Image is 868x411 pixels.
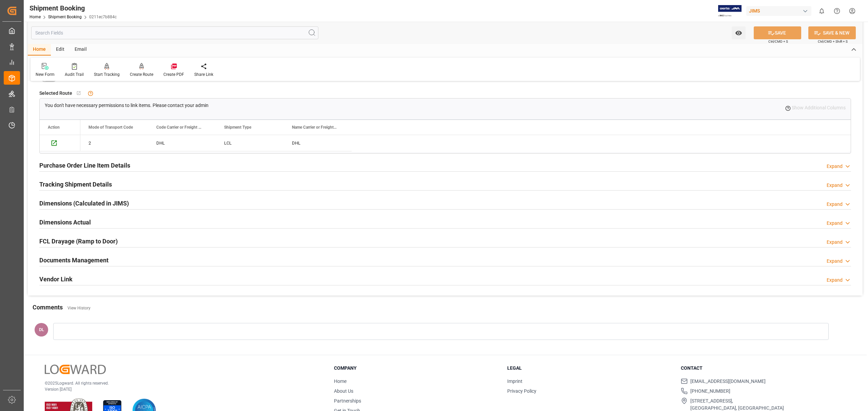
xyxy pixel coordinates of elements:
a: Partnerships [334,398,361,404]
h2: Documents Management [39,256,108,265]
h2: Dimensions (Calculated in JIMS) [39,199,129,208]
div: Create Route [130,71,153,78]
h3: Legal [507,365,672,372]
span: [EMAIL_ADDRESS][DOMAIN_NAME] [690,378,766,385]
div: Share Link [194,71,213,78]
a: Privacy Policy [507,388,536,394]
input: Search Fields [31,26,318,39]
span: Selected Route [39,90,72,97]
p: Version [DATE] [45,386,317,392]
div: Expand [827,258,843,265]
div: Expand [827,182,843,189]
h2: FCL Drayage (Ramp to Door) [39,237,118,246]
button: Help Center [829,3,845,19]
div: Start Tracking [94,71,120,78]
button: JIMS [746,4,814,17]
span: DL [39,327,44,332]
div: DHL [284,135,352,151]
button: show 0 new notifications [814,3,829,19]
a: Home [29,15,41,19]
span: Mode of Transport Code [88,125,133,130]
div: Expand [827,239,843,246]
div: Expand [827,277,843,284]
div: Email [70,44,92,56]
a: Imprint [507,378,522,384]
button: SAVE & NEW [808,26,856,39]
h2: Dimensions Actual [39,218,91,227]
div: 2 [80,135,148,151]
span: Ctrl/CMD + S [768,39,788,44]
button: SAVE [754,26,801,39]
h2: Tracking Shipment Details [39,180,112,189]
h3: Contact [681,365,846,372]
div: New Form [36,71,55,78]
p: You don't have necessary permissions to link items. Please contact your admin [45,102,209,109]
div: DHL [148,135,216,151]
div: Expand [827,220,843,227]
div: Audit Trail [65,71,84,78]
div: LCL [216,135,284,151]
span: [PHONE_NUMBER] [690,388,730,395]
div: Press SPACE to select this row. [80,135,352,151]
div: Press SPACE to select this row. [40,135,80,151]
div: Create PDF [163,71,184,78]
h2: Vendor Link [39,275,73,284]
h2: Comments [33,303,63,312]
img: Exertis%20JAM%20-%20Email%20Logo.jpg_1722504956.jpg [718,5,742,17]
a: About Us [334,388,353,394]
h3: Company [334,365,499,372]
span: Ctrl/CMD + Shift + S [818,39,848,44]
a: Home [334,378,347,384]
div: Edit [51,44,70,56]
div: JIMS [746,6,811,16]
a: Shipment Booking [48,15,82,19]
div: Home [28,44,51,56]
span: Code Carrier or Freight Forwarder [156,125,202,130]
img: Logward Logo [45,365,106,374]
a: View History [67,306,91,310]
button: open menu [732,26,746,39]
div: Expand [827,201,843,208]
p: © 2025 Logward. All rights reserved. [45,380,317,386]
div: Shipment Booking [29,3,117,13]
div: Action [48,125,60,130]
div: Expand [827,163,843,170]
span: Name Carrier or Freight Forwarder [292,125,337,130]
span: Shipment Type [224,125,251,130]
h2: Purchase Order Line Item Details [39,161,130,170]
